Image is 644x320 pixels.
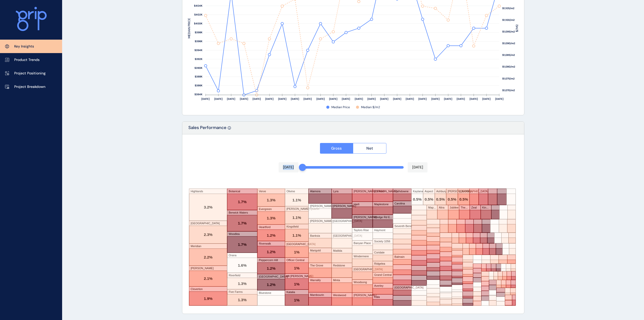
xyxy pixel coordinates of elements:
[502,89,515,92] text: $1,070/m2
[331,146,342,151] span: Gross
[502,30,515,34] text: $1,095/m2
[283,165,294,170] p: [DATE]
[320,143,353,154] button: Gross
[515,25,519,32] text: $/M2
[14,57,40,62] p: Product Trends
[331,105,350,109] span: Median Price
[502,7,514,10] text: $1,105/m2
[361,105,380,109] span: Median $/m2
[412,165,423,170] p: [DATE]
[366,146,373,151] span: Net
[14,44,34,49] p: Key Insights
[502,54,515,57] text: $1,085/m2
[14,84,45,89] p: Project Breakdown
[353,143,386,154] button: Net
[502,77,515,81] text: $1,075/m2
[502,65,515,69] text: $1,080/m2
[188,125,226,134] p: Sales Performance
[14,71,46,76] p: Project Positioning
[502,42,515,45] text: $1,090/m2
[502,19,515,22] text: $1,100/m2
